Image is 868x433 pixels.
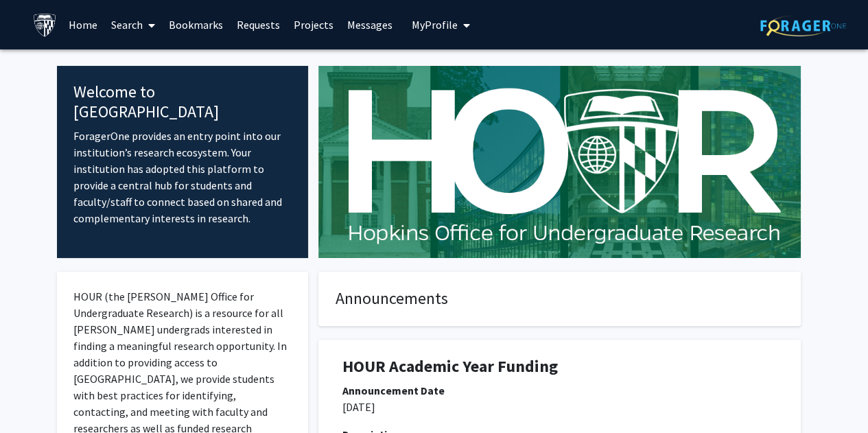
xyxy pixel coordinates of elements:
[230,1,287,49] a: Requests
[62,1,104,49] a: Home
[336,289,784,309] h4: Announcements
[10,371,58,423] iframe: Chat
[104,1,162,49] a: Search
[162,1,230,49] a: Bookmarks
[342,382,777,399] div: Announcement Date
[412,18,458,32] span: My Profile
[287,1,340,49] a: Projects
[342,357,777,377] h1: HOUR Academic Year Funding
[73,82,292,122] h4: Welcome to [GEOGRAPHIC_DATA]
[318,66,801,258] img: Cover Image
[73,128,292,226] p: ForagerOne provides an entry point into our institution’s research ecosystem. Your institution ha...
[342,399,777,415] p: [DATE]
[33,13,57,37] img: Johns Hopkins University Logo
[340,1,399,49] a: Messages
[760,15,846,36] img: ForagerOne Logo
